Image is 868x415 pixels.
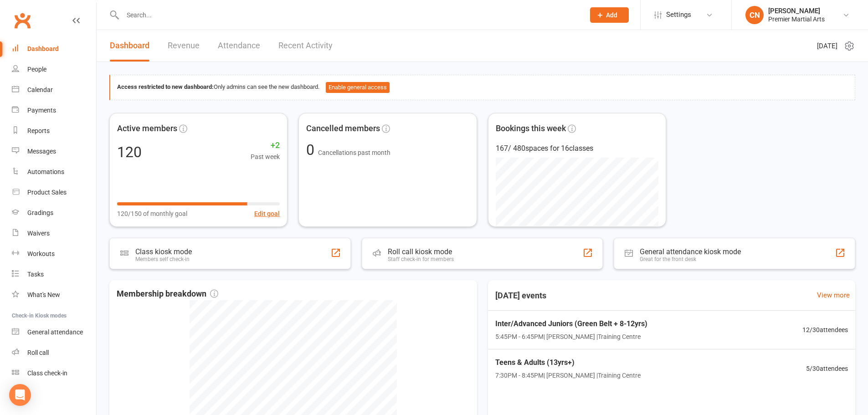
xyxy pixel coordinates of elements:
[12,141,96,162] a: Messages
[388,247,454,256] div: Roll call kiosk mode
[495,332,647,342] span: 5:45PM - 6:45PM | [PERSON_NAME] | Training Centre
[12,203,96,223] a: Gradings
[495,318,647,330] span: Inter/Advanced Juniors (Green Belt + 8-12yrs)
[326,82,390,93] button: Enable general access
[388,256,454,262] div: Staff check-in for members
[12,223,96,244] a: Waivers
[496,122,566,135] span: Bookings this week
[27,86,53,93] div: Calendar
[27,45,59,52] div: Dashboard
[817,41,837,51] span: [DATE]
[27,349,49,356] div: Roll call
[318,149,390,156] span: Cancellations past month
[117,122,177,135] span: Active members
[802,325,848,335] span: 12 / 30 attendees
[488,287,554,304] h3: [DATE] events
[27,107,56,114] div: Payments
[135,256,192,262] div: Members self check-in
[27,328,83,336] div: General attendance
[496,143,658,154] div: 167 / 480 spaces for 16 classes
[12,363,96,384] a: Class kiosk mode
[27,369,67,377] div: Class check-in
[27,168,64,175] div: Automations
[12,80,96,100] a: Calendar
[110,30,149,61] a: Dashboard
[11,9,34,32] a: Clubworx
[117,287,218,301] span: Membership breakdown
[251,152,280,162] span: Past week
[27,148,56,155] div: Messages
[12,244,96,264] a: Workouts
[27,250,55,257] div: Workouts
[135,247,192,256] div: Class kiosk mode
[606,11,617,19] span: Add
[27,127,50,134] div: Reports
[278,30,333,61] a: Recent Activity
[768,7,825,15] div: [PERSON_NAME]
[27,189,67,196] div: Product Sales
[817,290,850,301] a: View more
[27,291,60,298] div: What's New
[806,364,848,374] span: 5 / 30 attendees
[768,15,825,23] div: Premier Martial Arts
[12,264,96,285] a: Tasks
[12,182,96,203] a: Product Sales
[640,247,741,256] div: General attendance kiosk mode
[590,7,629,23] button: Add
[495,370,641,380] span: 7:30PM - 8:45PM | [PERSON_NAME] | Training Centre
[666,5,691,25] span: Settings
[117,83,214,90] strong: Access restricted to new dashboard:
[12,121,96,141] a: Reports
[306,141,318,159] span: 0
[27,66,46,73] div: People
[9,384,31,406] div: Open Intercom Messenger
[306,122,380,135] span: Cancelled members
[117,145,142,159] div: 120
[495,357,641,369] span: Teens & Adults (13yrs+)
[12,162,96,182] a: Automations
[640,256,741,262] div: Great for the front desk
[27,230,50,237] div: Waivers
[27,209,53,216] div: Gradings
[27,271,44,278] div: Tasks
[218,30,260,61] a: Attendance
[12,100,96,121] a: Payments
[120,9,578,21] input: Search...
[254,209,280,219] button: Edit goal
[12,285,96,305] a: What's New
[12,59,96,80] a: People
[117,209,187,219] span: 120/150 of monthly goal
[117,82,848,93] div: Only admins can see the new dashboard.
[168,30,200,61] a: Revenue
[12,322,96,343] a: General attendance kiosk mode
[745,6,764,24] div: CN
[251,139,280,152] span: +2
[12,343,96,363] a: Roll call
[12,39,96,59] a: Dashboard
